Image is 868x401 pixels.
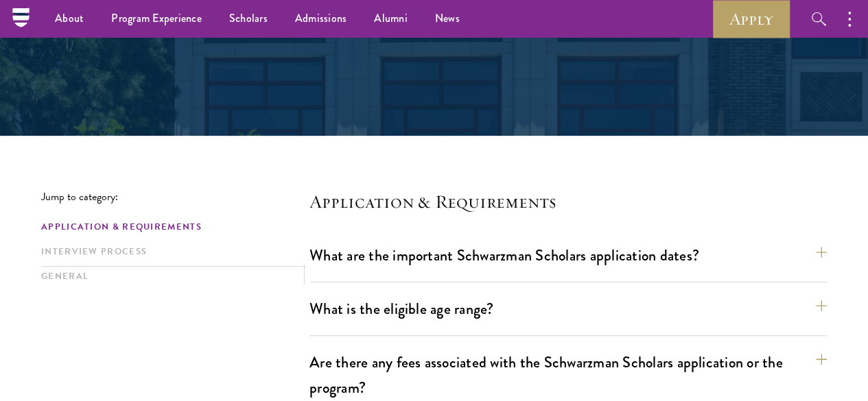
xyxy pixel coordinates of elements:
button: What is the eligible age range? [309,293,827,324]
a: Application & Requirements [41,220,301,234]
button: What are the important Schwarzman Scholars application dates? [309,240,827,271]
p: Jump to category: [41,191,309,203]
a: Interview Process [41,245,301,259]
a: General [41,269,301,284]
h4: Application & Requirements [309,191,827,212]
